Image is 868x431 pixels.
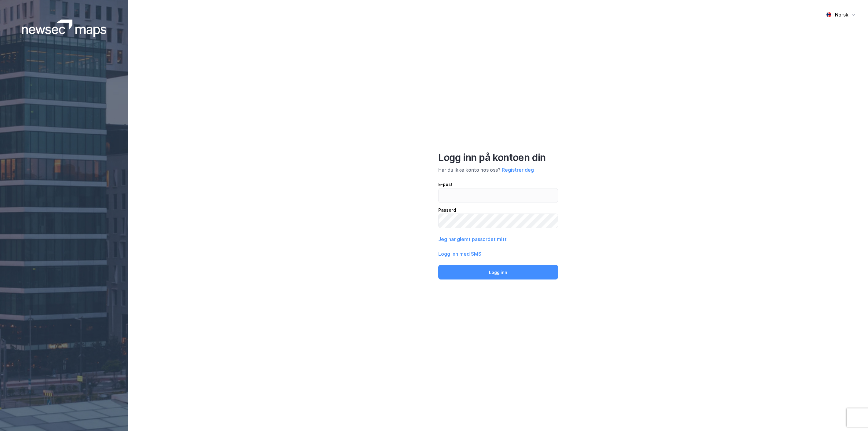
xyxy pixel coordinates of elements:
button: Jeg har glemt passordet mitt [438,236,507,243]
div: Logg inn på kontoen din [438,152,558,164]
button: Logg inn [438,265,558,279]
img: logoWhite.bf58a803f64e89776f2b079ca2356427.svg [22,20,107,37]
button: Registrer deg [502,166,534,173]
div: Har du ikke konto hos oss? [438,166,558,173]
div: Norsk [835,11,848,18]
div: Passord [438,206,558,214]
button: Logg inn med SMS [438,250,481,258]
div: E-post [438,181,558,188]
